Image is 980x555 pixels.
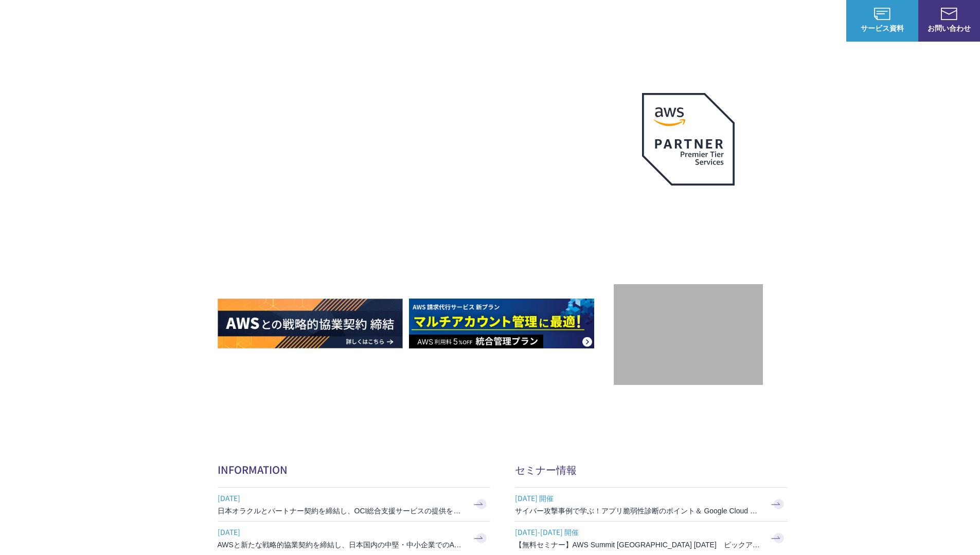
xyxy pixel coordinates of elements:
[807,15,836,26] a: ログイン
[515,488,788,521] a: [DATE] 開催 サイバー攻撃事例で学ぶ！アプリ脆弱性診断のポイント＆ Google Cloud セキュリティ対策
[218,506,465,516] h3: 日本オラクルとパートナー契約を締結し、OCI総合支援サービスの提供を開始
[634,300,742,375] img: 契約件数
[515,522,788,555] a: [DATE]-[DATE] 開催 【無料セミナー】AWS Summit [GEOGRAPHIC_DATA] [DATE] ピックアップセッション
[642,93,735,186] img: AWSプレミアティアサービスパートナー
[409,299,594,348] img: AWS請求代行サービス 統合管理プラン
[595,15,678,26] p: 業種別ソリューション
[515,540,762,550] h3: 【無料セミナー】AWS Summit [GEOGRAPHIC_DATA] [DATE] ピックアップセッション
[218,524,465,540] span: [DATE]
[218,490,465,506] span: [DATE]
[118,10,193,31] span: NHN テコラス AWS総合支援サービス
[218,462,490,477] h2: INFORMATION
[698,15,727,26] a: 導入事例
[676,198,700,213] em: AWS
[515,524,762,540] span: [DATE]-[DATE] 開催
[536,15,575,26] p: サービス
[218,169,614,268] h1: AWS ジャーニーの 成功を実現
[218,488,490,521] a: [DATE] 日本オラクルとパートナー契約を締結し、OCI総合支援サービスの提供を開始
[490,15,515,26] p: 強み
[515,506,762,516] h3: サイバー攻撃事例で学ぶ！アプリ脆弱性診断のポイント＆ Google Cloud セキュリティ対策
[630,198,747,237] p: 最上位プレミアティア サービスパートナー
[15,8,193,33] a: AWS総合支援サービス C-Chorus NHN テコラスAWS総合支援サービス
[218,299,403,348] img: AWSとの戦略的協業契約 締結
[846,23,918,33] span: サービス資料
[747,15,787,26] p: ナレッジ
[918,23,980,33] span: お問い合わせ
[218,522,490,555] a: [DATE] AWSと新たな戦略的協業契約を締結し、日本国内の中堅・中小企業でのAWS活用を加速
[515,462,788,477] h2: セミナー情報
[874,8,890,20] img: AWS総合支援サービス C-Chorus サービス資料
[941,8,957,20] img: お問い合わせ
[218,540,465,550] h3: AWSと新たな戦略的協業契約を締結し、日本国内の中堅・中小企業でのAWS活用を加速
[218,114,614,159] p: AWSの導入からコスト削減、 構成・運用の最適化からデータ活用まで 規模や業種業態を問わない マネージドサービスで
[515,490,762,506] span: [DATE] 開催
